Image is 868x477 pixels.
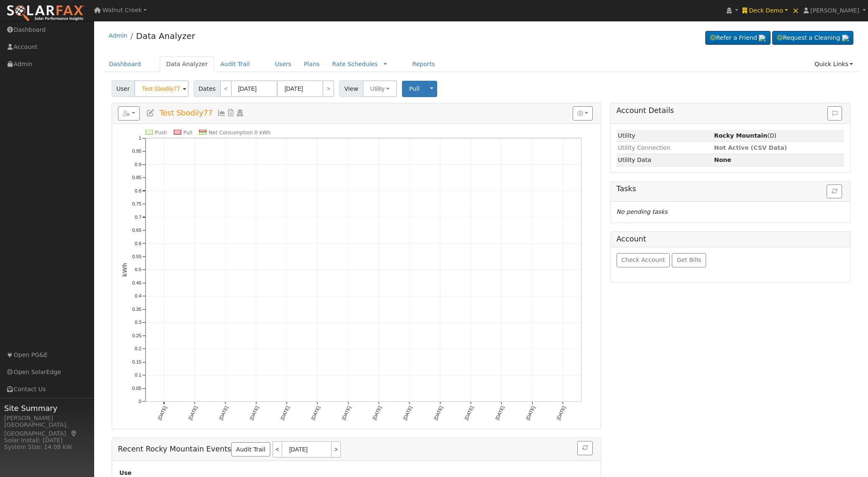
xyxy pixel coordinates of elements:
[332,61,378,67] a: Rate Schedules
[4,421,90,438] div: [GEOGRAPHIC_DATA], [GEOGRAPHIC_DATA]
[371,405,382,421] text: [DATE]
[135,267,141,272] text: 0.5
[135,162,141,167] text: 0.9
[134,80,189,97] input: Select a User
[494,405,505,421] text: [DATE]
[132,228,141,233] text: 0.65
[109,32,128,39] a: Admin
[577,441,593,455] button: Refresh
[103,56,148,72] a: Dashboard
[808,56,859,72] a: Quick Links
[298,56,326,72] a: Plans
[122,263,128,277] text: kWh
[132,333,141,338] text: 0.25
[217,109,226,117] a: Multi-Series Graph
[810,7,859,14] span: [PERSON_NAME]
[339,80,363,97] span: View
[135,188,141,193] text: 0.8
[827,106,842,121] button: Issue History
[759,35,766,41] img: retrieve
[135,215,141,220] text: 0.7
[155,130,167,136] text: Push
[617,106,845,115] h5: Account Details
[138,399,141,404] text: 0
[714,156,731,163] strong: None
[231,442,270,456] a: Audit Trail
[138,136,141,141] text: 1
[714,144,787,151] span: Not Active (CSV Data)
[269,56,298,72] a: Users
[135,241,141,246] text: 0.6
[341,405,352,421] text: [DATE]
[406,56,441,72] a: Reports
[617,253,670,267] button: Check Account
[249,405,260,421] text: [DATE]
[332,441,341,458] a: >
[135,373,141,378] text: 0.1
[4,443,90,451] div: System Size: 14.08 kW
[135,346,141,351] text: 0.2
[4,414,90,423] div: [PERSON_NAME]
[132,307,141,312] text: 0.35
[194,80,220,97] span: Dates
[135,320,141,325] text: 0.3
[132,175,141,180] text: 0.85
[556,405,567,421] text: [DATE]
[135,294,141,299] text: 0.4
[146,109,155,117] a: Edit User (37712)
[157,405,168,421] text: [DATE]
[118,441,595,458] h5: Recent Rocky Mountain Events
[310,405,321,421] text: [DATE]
[112,80,135,97] span: User
[4,403,90,414] span: Site Summary
[132,359,141,364] text: 0.15
[70,430,78,437] a: Map
[617,154,713,166] td: Utility Data
[214,56,256,72] a: Audit Trail
[842,35,849,41] img: retrieve
[132,254,141,259] text: 0.55
[705,31,771,45] a: Refer a Friend
[102,7,142,13] span: Walnut Creek
[132,149,141,154] text: 0.95
[749,7,783,14] span: Deck Demo
[402,81,427,97] button: Pull
[617,185,845,193] h5: Tasks
[132,201,141,206] text: 0.75
[464,405,475,421] text: [DATE]
[272,441,282,458] a: <
[218,405,229,421] text: [DATE]
[618,144,671,151] span: Utility Connection
[617,208,668,215] i: No pending tasks
[402,405,413,421] text: [DATE]
[187,405,198,421] text: [DATE]
[159,109,213,117] span: Test Sbodily77
[136,31,195,41] a: Data Analyzer
[677,256,701,263] span: Get Bills
[617,130,713,142] td: Utility
[132,280,141,285] text: 0.45
[220,80,232,97] a: <
[132,386,141,391] text: 0.05
[183,130,192,136] text: Pull
[767,132,776,139] span: Deck
[279,405,290,421] text: [DATE]
[226,109,236,117] a: Bills
[323,80,334,97] a: >
[714,132,767,139] strong: ID: null, authorized: 09/22/25
[160,56,214,72] a: Data Analyzer
[236,109,245,117] a: Login As (last Never)
[827,185,842,199] button: Refresh
[433,405,444,421] text: [DATE]
[4,436,90,445] div: Solar Install: [DATE]
[621,256,665,263] span: Check Account
[772,31,853,45] a: Request a Cleaning
[672,253,706,267] button: Get Bills
[6,5,85,22] img: SolarFax
[363,80,397,97] button: Utility
[617,235,646,243] h5: Account
[792,5,799,15] span: ×
[525,405,536,421] text: [DATE]
[409,85,420,92] span: Pull
[209,130,271,136] text: Net Consumption 0 kWh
